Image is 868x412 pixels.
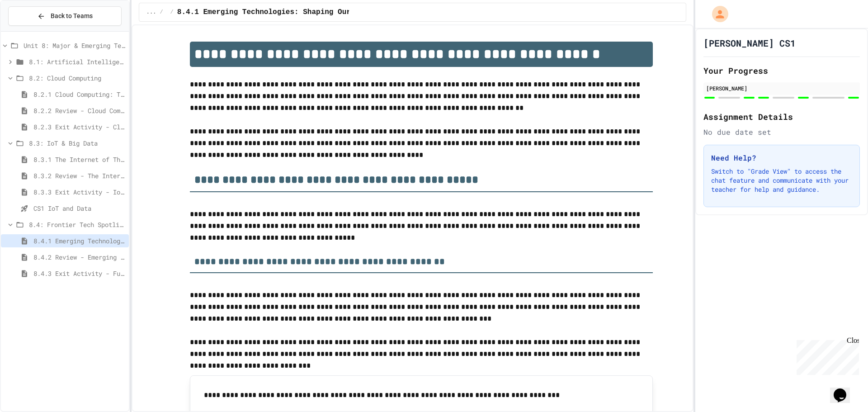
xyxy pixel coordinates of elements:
[33,90,125,99] span: 8.2.1 Cloud Computing: Transforming the Digital World
[170,9,174,16] span: /
[33,106,125,115] span: 8.2.2 Review - Cloud Computing
[24,41,125,50] span: Unit 8: Major & Emerging Technologies
[160,9,163,16] span: /
[29,73,125,83] span: 8.2: Cloud Computing
[830,376,859,403] iframe: chat widget
[29,138,125,148] span: 8.3: IoT & Big Data
[33,269,125,278] span: 8.4.3 Exit Activity - Future Tech Challenge
[33,252,125,262] span: 8.4.2 Review - Emerging Technologies: Shaping Our Digital Future
[33,204,125,213] span: CS1 IoT and Data
[703,127,860,137] div: No due date set
[703,110,860,123] h2: Assignment Details
[703,37,796,49] h1: [PERSON_NAME] CS1
[711,167,852,194] p: Switch to "Grade View" to access the chat feature and communicate with your teacher for help and ...
[29,220,125,229] span: 8.4: Frontier Tech Spotlight
[706,84,857,92] div: [PERSON_NAME]
[33,171,125,180] span: 8.3.2 Review - The Internet of Things and Big Data
[33,155,125,164] span: 8.3.1 The Internet of Things and Big Data: Our Connected Digital World
[793,336,859,375] iframe: chat widget
[146,9,156,16] span: ...
[51,11,93,21] span: Back to Teams
[4,4,62,57] div: Chat with us now!Close
[177,7,416,18] span: 8.4.1 Emerging Technologies: Shaping Our Digital Future
[29,57,125,66] span: 8.1: Artificial Intelligence Basics
[711,152,852,163] h3: Need Help?
[33,236,125,246] span: 8.4.1 Emerging Technologies: Shaping Our Digital Future
[33,122,125,132] span: 8.2.3 Exit Activity - Cloud Service Detective
[33,187,125,197] span: 8.3.3 Exit Activity - IoT Data Detective Challenge
[703,64,860,77] h2: Your Progress
[8,6,122,26] button: Back to Teams
[703,4,731,24] div: My Account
